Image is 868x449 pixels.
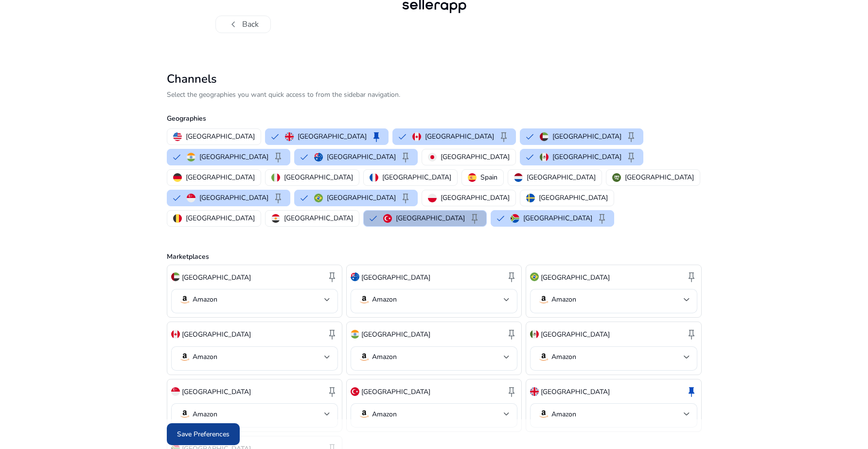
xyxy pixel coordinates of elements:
[285,132,294,141] img: uk.svg
[468,173,477,182] img: es.svg
[441,152,510,162] p: [GEOGRAPHIC_DATA]
[284,213,353,223] p: [GEOGRAPHIC_DATA]
[625,131,637,143] span: keep
[530,330,539,339] img: mx.svg
[167,113,702,124] p: Geographies
[167,72,702,86] h2: Channels
[173,173,182,182] img: de.svg
[199,152,268,162] p: [GEOGRAPHIC_DATA]
[167,423,240,445] button: Save Preferences
[469,213,480,224] span: keep
[187,153,195,162] img: in.svg
[372,353,397,361] p: Amazon
[372,295,397,304] p: Amazon
[551,353,576,361] p: Amazon
[612,173,621,182] img: sa.svg
[358,351,370,363] img: amazon.svg
[271,214,280,223] img: eg.svg
[596,213,608,224] span: keep
[193,353,217,361] p: Amazon
[361,329,430,340] p: [GEOGRAPHIC_DATA]
[182,387,251,397] p: [GEOGRAPHIC_DATA]
[383,214,392,223] img: tr.svg
[199,193,268,203] p: [GEOGRAPHIC_DATA]
[272,192,284,204] span: keep
[396,213,465,223] p: [GEOGRAPHIC_DATA]
[351,330,359,339] img: in.svg
[314,194,323,202] img: br.svg
[506,271,517,283] span: keep
[179,408,191,420] img: amazon.svg
[382,172,451,182] p: [GEOGRAPHIC_DATA]
[425,131,494,142] p: [GEOGRAPHIC_DATA]
[428,153,437,162] img: jp.svg
[186,172,255,182] p: [GEOGRAPHIC_DATA]
[441,193,510,203] p: [GEOGRAPHIC_DATA]
[506,328,517,340] span: keep
[412,132,421,141] img: ca.svg
[625,151,637,163] span: keep
[284,172,353,182] p: [GEOGRAPHIC_DATA]
[686,271,697,283] span: keep
[171,272,180,281] img: ae.svg
[186,213,255,223] p: [GEOGRAPHIC_DATA]
[177,429,230,439] span: Save Preferences
[371,131,382,143] span: keep
[551,295,576,304] p: Amazon
[327,152,396,162] p: [GEOGRAPHIC_DATA]
[351,272,359,281] img: au.svg
[539,193,608,203] p: [GEOGRAPHIC_DATA]
[228,18,239,30] span: chevron_left
[551,410,576,419] p: Amazon
[400,192,411,204] span: keep
[314,153,323,162] img: au.svg
[272,151,284,163] span: keep
[538,294,549,305] img: amazon.svg
[173,214,182,223] img: be.svg
[372,410,397,419] p: Amazon
[298,131,367,142] p: [GEOGRAPHIC_DATA]
[498,131,510,143] span: keep
[541,329,610,340] p: [GEOGRAPHIC_DATA]
[361,272,430,283] p: [GEOGRAPHIC_DATA]
[540,153,549,162] img: mx.svg
[511,214,519,223] img: za.svg
[506,386,517,397] span: keep
[186,131,255,142] p: [GEOGRAPHIC_DATA]
[361,387,430,397] p: [GEOGRAPHIC_DATA]
[530,272,539,281] img: br.svg
[358,294,370,305] img: amazon.svg
[326,271,338,283] span: keep
[552,131,621,142] p: [GEOGRAPHIC_DATA]
[173,132,182,141] img: us.svg
[538,408,549,420] img: amazon.svg
[428,194,437,202] img: pl.svg
[179,294,191,305] img: amazon.svg
[540,132,549,141] img: ae.svg
[400,151,411,163] span: keep
[182,272,251,283] p: [GEOGRAPHIC_DATA]
[686,328,697,340] span: keep
[523,213,592,223] p: [GEOGRAPHIC_DATA]
[686,386,697,397] span: keep
[530,387,539,396] img: uk.svg
[526,194,535,202] img: se.svg
[538,351,549,363] img: amazon.svg
[527,172,596,182] p: [GEOGRAPHIC_DATA]
[271,173,280,182] img: it.svg
[215,16,271,33] button: chevron_leftBack
[193,410,217,419] p: Amazon
[327,193,396,203] p: [GEOGRAPHIC_DATA]
[187,194,195,202] img: sg.svg
[351,387,359,396] img: tr.svg
[326,328,338,340] span: keep
[514,173,523,182] img: nl.svg
[370,173,378,182] img: fr.svg
[179,351,191,363] img: amazon.svg
[171,387,180,396] img: sg.svg
[171,330,180,339] img: ca.svg
[193,295,217,304] p: Amazon
[541,272,610,283] p: [GEOGRAPHIC_DATA]
[625,172,694,182] p: [GEOGRAPHIC_DATA]
[167,251,702,262] p: Marketplaces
